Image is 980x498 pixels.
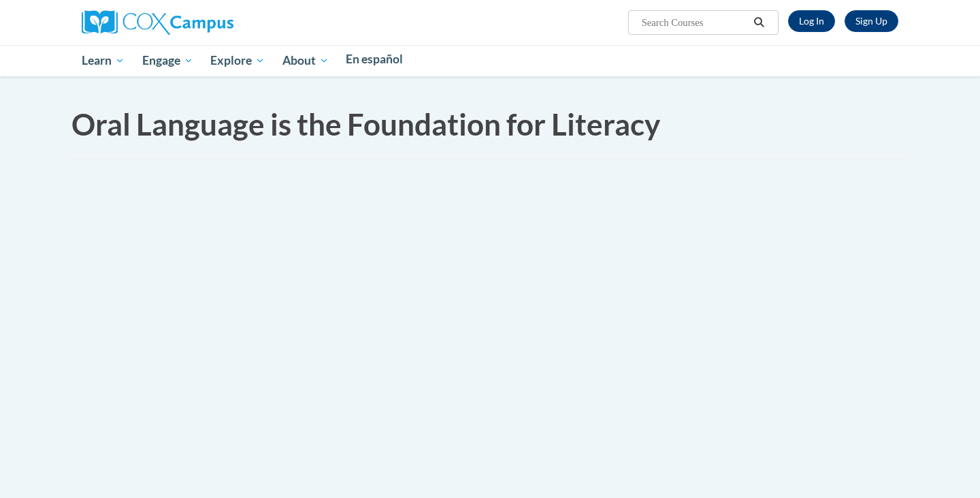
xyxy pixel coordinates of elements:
[282,52,329,69] span: About
[71,106,660,142] span: Oral Language is the Foundation for Literacy
[73,45,133,76] a: Learn
[133,45,202,76] a: Engage
[753,18,766,28] i: 
[749,14,770,31] button: Search
[640,14,749,31] input: Search Courses
[201,45,274,76] a: Explore
[210,52,265,69] span: Explore
[82,16,233,27] a: Cox Campus
[788,10,835,32] a: Log In
[274,45,338,76] a: About
[142,52,193,69] span: Engage
[845,10,898,32] a: Register
[61,45,919,76] div: Main menu
[82,52,125,69] span: Learn
[338,45,412,74] a: En español
[82,10,233,35] img: Cox Campus
[346,52,403,66] span: En español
